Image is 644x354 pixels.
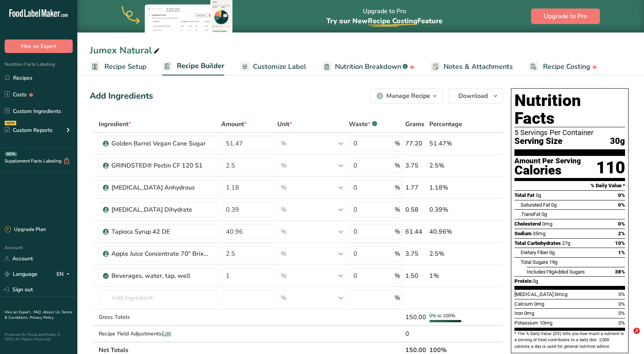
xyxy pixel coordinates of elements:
div: Tapioca Syrup 42 DE [111,227,208,236]
span: 0% [618,320,625,326]
section: * The % Daily Value (DV) tells you how much a nutrient in a serving of food contributes to a dail... [514,331,625,350]
span: Potassium [514,320,538,326]
input: Add Ingredient [99,290,218,306]
div: Jumex Natural [90,43,161,57]
span: Grams [405,120,424,129]
div: 0 [405,329,426,339]
div: 0.58 [405,205,426,214]
span: Total Carbohydrates [514,240,561,246]
span: 1% [618,250,625,255]
div: Beverages, water, tap, well [111,271,208,280]
span: [MEDICAL_DATA] [514,291,553,297]
span: 0% [618,310,625,316]
div: 51.47% [429,139,466,148]
a: Recipe Builder [162,57,224,76]
div: 1.18% [429,183,466,192]
a: Nutrition Breakdown [322,58,415,75]
div: Custom Reports [5,126,53,134]
span: 0% [618,221,625,227]
span: Includes Added Sugars [527,269,585,275]
div: 2.5% [429,161,466,170]
span: 0g [533,278,538,284]
span: Total Sugars [521,259,548,265]
div: 150.00 [405,313,426,322]
span: 0% [618,291,625,297]
div: Add Ingredients [90,90,153,103]
span: Cholesterol [514,221,541,227]
button: Manage Recipe [370,88,442,104]
i: Trans [521,211,533,217]
a: Language [5,267,38,281]
span: Try our New Feature [326,16,442,26]
span: 0mcg [555,291,567,297]
div: 1.50 [405,271,426,280]
div: Recipe Yield Adjustments [99,330,218,338]
div: Amount Per Serving [514,157,581,165]
div: GRINDSTED® Pectin CF 120 S1 [111,161,208,170]
button: Download [449,88,503,104]
button: Hire an Expert [5,39,73,53]
span: Recipe Costing [543,62,590,72]
div: 61.44 [405,227,426,236]
span: 10mg [540,320,552,326]
span: 2% [618,231,625,236]
span: Protein [514,278,531,284]
div: Calories [514,165,581,176]
div: 110 [596,157,625,178]
span: Nutrition Breakdown [335,62,401,72]
div: 1% [429,271,466,280]
div: 1.77 [405,183,426,192]
div: Upgrade Plan [5,226,46,234]
span: to 100% [437,313,455,319]
a: Recipe Setup [90,58,147,75]
span: Percentage [429,120,462,129]
span: 0g [551,202,557,208]
div: [MEDICAL_DATA] Anhydrous [111,183,208,192]
span: 38% [615,269,625,275]
div: EN [56,270,73,279]
iframe: Intercom live chat [618,328,636,346]
span: 27g [562,240,570,246]
span: 0% [618,301,625,307]
a: Recipe Costing [528,58,598,75]
span: 0mg [542,221,552,227]
span: Recipe Builder [177,61,224,71]
div: 0.39% [429,205,466,214]
span: 19g [549,259,557,265]
a: Notes & Attachments [430,58,513,75]
a: About Us . [43,310,61,315]
div: 40.96% [429,227,466,236]
span: Sodium [514,231,531,236]
a: FAQ . [34,310,43,315]
span: 0mg [534,301,544,307]
span: 0mg [524,310,534,316]
div: [MEDICAL_DATA] Dihydrate [111,205,208,214]
span: 0g [542,211,547,217]
section: % Daily Value * [514,181,625,190]
span: 0g [549,250,555,255]
span: 0% [618,192,625,198]
div: NEW [5,121,16,125]
span: Ingredient [99,120,131,129]
span: 10% [615,240,625,246]
span: Unit [277,120,292,129]
span: Customize Label [253,62,306,72]
a: Hire an Expert . [5,310,32,315]
span: Amount [221,120,247,129]
span: Upgrade to Pro [544,12,587,21]
a: Customize Label [240,58,306,75]
span: Saturated Fat [521,202,550,208]
div: Upgrade to Pro [326,0,442,32]
div: Apple Juice Concentrate 70° Brix Domestic [111,249,208,258]
div: 3.75 [405,249,426,258]
div: Waste [349,120,377,129]
span: Notes & Attachments [444,62,513,72]
div: 3.75 [405,161,426,170]
span: Dietary Fiber [521,250,548,255]
span: 0% [429,313,436,319]
span: 0% [618,202,625,208]
div: 2.5% [429,249,466,258]
div: BETA [5,152,17,156]
div: Golden Barrel Vegan Cane Sugar [111,139,208,148]
span: 35mg [533,231,545,236]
